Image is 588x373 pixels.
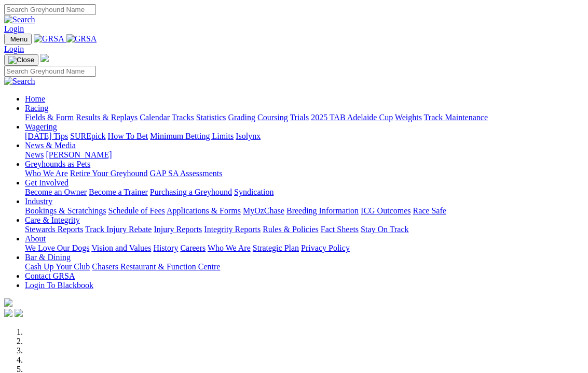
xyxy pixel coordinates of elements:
[4,54,38,66] button: Toggle navigation
[204,225,261,234] a: Integrity Reports
[25,104,48,112] a: Racing
[34,34,64,44] img: GRSA
[25,206,584,216] div: Industry
[25,262,584,271] div: Bar & Dining
[25,281,93,290] a: Login To Blackbook
[150,188,232,196] a: Purchasing a Greyhound
[153,243,178,252] a: History
[4,309,12,317] img: facebook.svg
[108,206,165,215] a: Schedule of Fees
[25,113,74,122] a: Fields & Form
[70,132,105,140] a: SUREpick
[196,113,226,122] a: Statistics
[25,132,68,140] a: [DATE] Tips
[301,243,350,252] a: Privacy Policy
[4,24,24,33] a: Login
[167,206,241,215] a: Applications & Forms
[15,309,23,317] img: twitter.svg
[40,54,49,62] img: logo-grsa-white.png
[25,216,80,224] a: Care & Integrity
[25,206,106,215] a: Bookings & Scratchings
[25,188,87,196] a: Become an Owner
[85,225,152,234] a: Track Injury Rebate
[236,132,261,140] a: Isolynx
[25,132,584,141] div: Wagering
[395,113,422,122] a: Weights
[424,113,488,122] a: Track Maintenance
[208,243,251,252] a: Who We Are
[25,253,71,262] a: Bar & Dining
[91,243,151,252] a: Vision and Values
[89,188,148,196] a: Become a Trainer
[180,243,206,252] a: Careers
[25,94,45,103] a: Home
[4,45,24,53] a: Login
[228,113,255,122] a: Grading
[10,35,28,43] span: Menu
[4,15,35,24] img: Search
[25,225,83,234] a: Stewards Reports
[154,225,202,234] a: Injury Reports
[361,206,411,215] a: ICG Outcomes
[25,243,89,252] a: We Love Our Dogs
[8,56,34,64] img: Close
[25,243,584,253] div: About
[66,34,97,44] img: GRSA
[25,271,75,280] a: Contact GRSA
[25,150,44,159] a: News
[4,66,96,77] input: Search
[243,206,284,215] a: MyOzChase
[25,113,584,122] div: Racing
[140,113,170,122] a: Calendar
[4,77,35,86] img: Search
[321,225,359,234] a: Fact Sheets
[25,122,57,131] a: Wagering
[361,225,408,234] a: Stay On Track
[25,262,90,271] a: Cash Up Your Club
[108,132,148,140] a: How To Bet
[4,298,12,307] img: logo-grsa-white.png
[25,234,46,243] a: About
[253,243,299,252] a: Strategic Plan
[4,4,96,15] input: Search
[25,160,90,168] a: Greyhounds as Pets
[25,169,68,178] a: Who We Are
[70,169,148,178] a: Retire Your Greyhound
[25,150,584,160] div: News & Media
[92,262,220,271] a: Chasers Restaurant & Function Centre
[413,206,446,215] a: Race Safe
[46,150,112,159] a: [PERSON_NAME]
[311,113,393,122] a: 2025 TAB Adelaide Cup
[76,113,138,122] a: Results & Replays
[150,169,223,178] a: GAP SA Assessments
[25,188,584,197] div: Get Involved
[286,206,359,215] a: Breeding Information
[25,197,52,206] a: Industry
[25,225,584,234] div: Care & Integrity
[263,225,319,234] a: Rules & Policies
[25,169,584,178] div: Greyhounds as Pets
[234,188,274,196] a: Syndication
[4,34,32,45] button: Toggle navigation
[25,178,69,187] a: Get Involved
[257,113,288,122] a: Coursing
[172,113,194,122] a: Tracks
[290,113,309,122] a: Trials
[25,141,76,150] a: News & Media
[150,132,234,140] a: Minimum Betting Limits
